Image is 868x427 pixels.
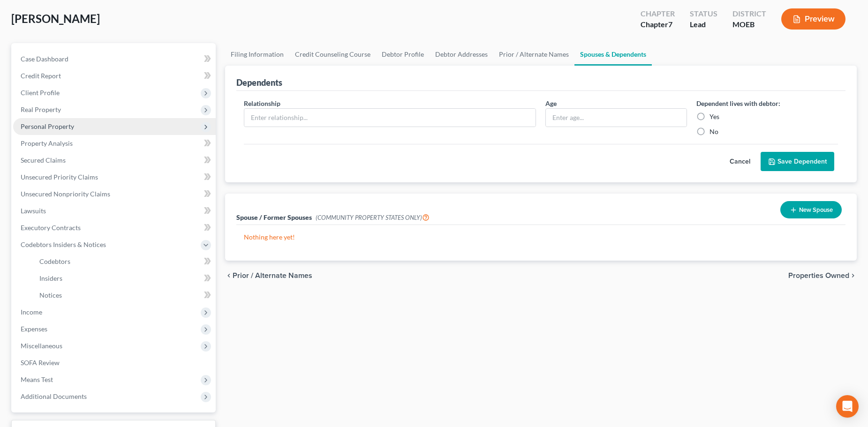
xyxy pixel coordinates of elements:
[13,202,216,219] a: Lawsuits
[13,67,216,84] a: Credit Report
[236,77,282,88] div: Dependents
[21,173,98,181] span: Unsecured Priority Claims
[21,359,60,367] span: SOFA Review
[788,272,857,279] button: Properties Owned chevron_right
[376,43,430,66] a: Debtor Profile
[849,272,857,279] i: chevron_right
[32,253,216,270] a: Codebtors
[21,325,47,333] span: Expenses
[21,392,87,400] span: Additional Documents
[236,213,312,221] span: Spouse / Former Spouses
[690,8,717,19] div: Status
[233,272,312,279] span: Prior / Alternate Names
[641,19,675,30] div: Chapter
[21,89,60,97] span: Client Profile
[781,8,845,30] button: Preview
[21,207,46,215] span: Lawsuits
[32,287,216,304] a: Notices
[21,240,106,248] span: Codebtors Insiders & Notices
[225,43,289,66] a: Filing Information
[225,272,312,279] button: chevron_left Prior / Alternate Names
[244,232,838,242] p: Nothing here yet!
[761,152,834,172] button: Save Dependent
[696,98,780,108] label: Dependent lives with debtor:
[244,99,280,107] span: Relationship
[574,43,652,66] a: Spouses & Dependents
[430,43,493,66] a: Debtor Addresses
[13,51,216,67] a: Case Dashboard
[244,109,536,127] input: Enter relationship...
[21,122,74,130] span: Personal Property
[21,342,62,350] span: Miscellaneous
[32,270,216,287] a: Insiders
[21,156,66,164] span: Secured Claims
[13,219,216,236] a: Executory Contracts
[39,291,62,299] span: Notices
[21,139,73,147] span: Property Analysis
[21,224,81,232] span: Executory Contracts
[11,12,100,25] span: [PERSON_NAME]
[709,112,719,121] label: Yes
[39,257,70,265] span: Codebtors
[13,135,216,152] a: Property Analysis
[709,127,718,136] label: No
[546,109,687,127] input: Enter age...
[13,354,216,371] a: SOFA Review
[719,152,761,171] button: Cancel
[788,272,849,279] span: Properties Owned
[732,8,766,19] div: District
[668,20,672,29] span: 7
[21,375,53,383] span: Means Test
[836,395,859,418] div: Open Intercom Messenger
[21,308,42,316] span: Income
[13,169,216,186] a: Unsecured Priority Claims
[493,43,574,66] a: Prior / Alternate Names
[316,214,430,221] span: (COMMUNITY PROPERTY STATES ONLY)
[21,55,68,63] span: Case Dashboard
[21,190,110,198] span: Unsecured Nonpriority Claims
[225,272,233,279] i: chevron_left
[732,19,766,30] div: MOEB
[289,43,376,66] a: Credit Counseling Course
[690,19,717,30] div: Lead
[13,152,216,169] a: Secured Claims
[21,105,61,113] span: Real Property
[13,186,216,202] a: Unsecured Nonpriority Claims
[780,201,842,218] button: New Spouse
[545,98,557,108] label: Age
[641,8,675,19] div: Chapter
[21,72,61,80] span: Credit Report
[39,274,62,282] span: Insiders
